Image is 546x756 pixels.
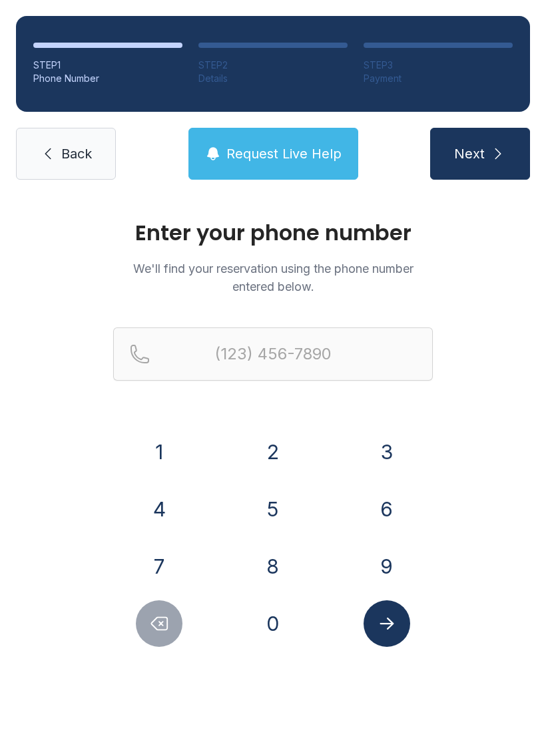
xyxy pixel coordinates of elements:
[113,260,433,295] p: We'll find your reservation using the phone number entered below.
[198,72,348,85] div: Details
[364,600,410,647] button: Submit lookup form
[198,59,348,72] div: STEP 2
[33,59,182,72] div: STEP 1
[364,486,410,532] button: 6
[250,543,296,590] button: 8
[250,429,296,475] button: 2
[136,429,182,475] button: 1
[364,59,513,72] div: STEP 3
[33,72,182,85] div: Phone Number
[250,486,296,532] button: 5
[226,144,342,163] span: Request Live Help
[364,543,410,590] button: 9
[136,486,182,532] button: 4
[454,144,485,163] span: Next
[250,600,296,647] button: 0
[113,327,433,381] input: Reservation phone number
[364,429,410,475] button: 3
[364,72,513,85] div: Payment
[136,543,182,590] button: 7
[113,222,433,244] h1: Enter your phone number
[136,600,182,647] button: Delete number
[61,144,92,163] span: Back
